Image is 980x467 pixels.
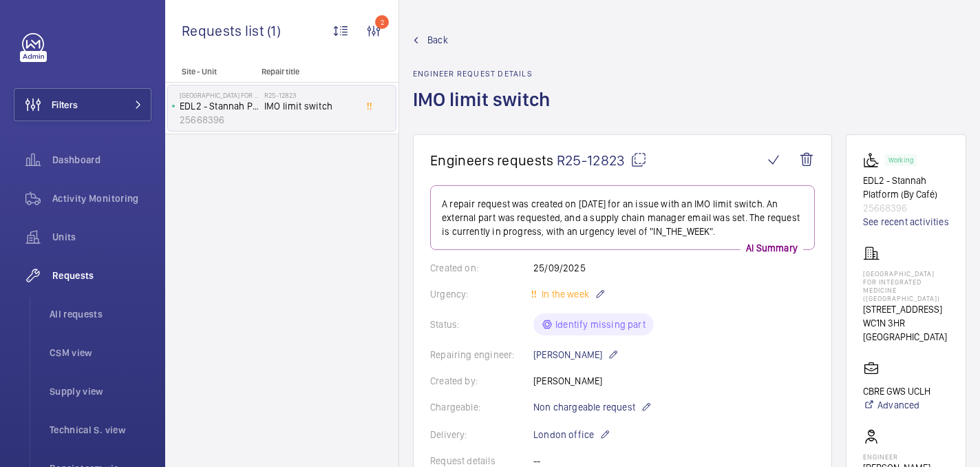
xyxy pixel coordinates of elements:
img: platform_lift.svg [863,152,885,168]
span: Technical S. view [50,423,151,437]
p: 25668396 [180,113,259,127]
span: Engineers requests [430,152,554,169]
h2: R25-12823 [264,91,355,99]
span: Dashboard [52,153,151,167]
p: Engineer [863,453,930,461]
button: Filters [14,88,151,121]
p: 25668396 [863,201,949,215]
p: EDL2 - Stannah Platform (By Café) [863,174,949,201]
span: CSM view [50,346,151,360]
span: In the week [539,289,589,300]
h2: Engineer request details [413,69,558,79]
p: A repair request was created on [DATE] for an issue with an IMO limit switch. An external part wa... [442,197,803,238]
span: Back [427,33,448,47]
span: Requests list [182,22,267,39]
p: Repair title [262,67,352,76]
span: Supply view [50,384,151,398]
p: WC1N 3HR [GEOGRAPHIC_DATA] [863,316,949,344]
a: See recent activities [863,215,949,229]
span: R25-12823 [557,152,647,169]
p: AI Summary [741,241,803,255]
p: Working [888,158,913,163]
span: All requests [50,307,151,321]
p: EDL2 - Stannah Platform (By Café) [180,99,259,113]
span: Units [52,230,151,244]
p: [STREET_ADDRESS] [863,302,949,316]
span: Filters [52,98,78,112]
p: CBRE GWS UCLH [863,384,930,398]
p: London office [533,426,610,443]
h1: IMO limit switch [413,87,558,134]
p: [PERSON_NAME] [533,346,619,363]
span: Requests [52,269,151,282]
span: Activity Monitoring [52,191,151,205]
p: Site - Unit [165,67,256,76]
a: Advanced [863,398,930,412]
span: IMO limit switch [264,99,355,113]
span: Non chargeable request [533,400,635,414]
p: [GEOGRAPHIC_DATA] for Integrated Medicine ([GEOGRAPHIC_DATA]) [180,91,259,99]
p: [GEOGRAPHIC_DATA] for Integrated Medicine ([GEOGRAPHIC_DATA]) [863,269,949,302]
